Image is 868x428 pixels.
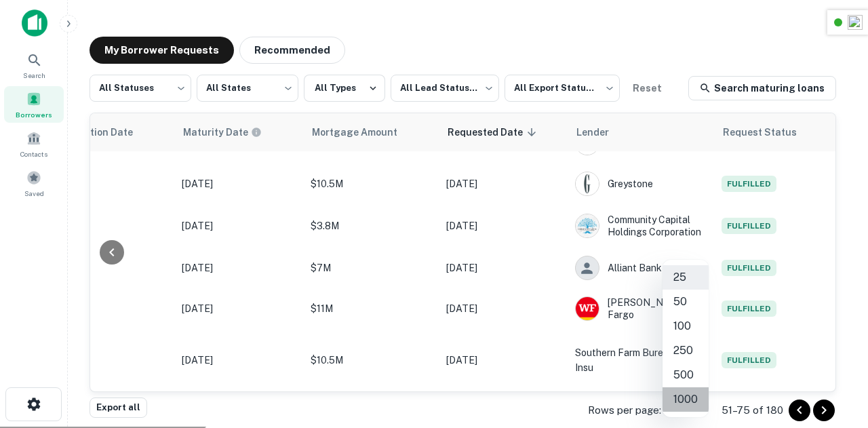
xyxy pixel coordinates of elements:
iframe: Chat Widget [800,319,868,385]
li: 1000 [663,387,709,412]
li: 25 [663,265,709,290]
li: 250 [663,338,709,363]
li: 100 [663,314,709,338]
li: 50 [663,290,709,314]
li: 500 [663,363,709,387]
